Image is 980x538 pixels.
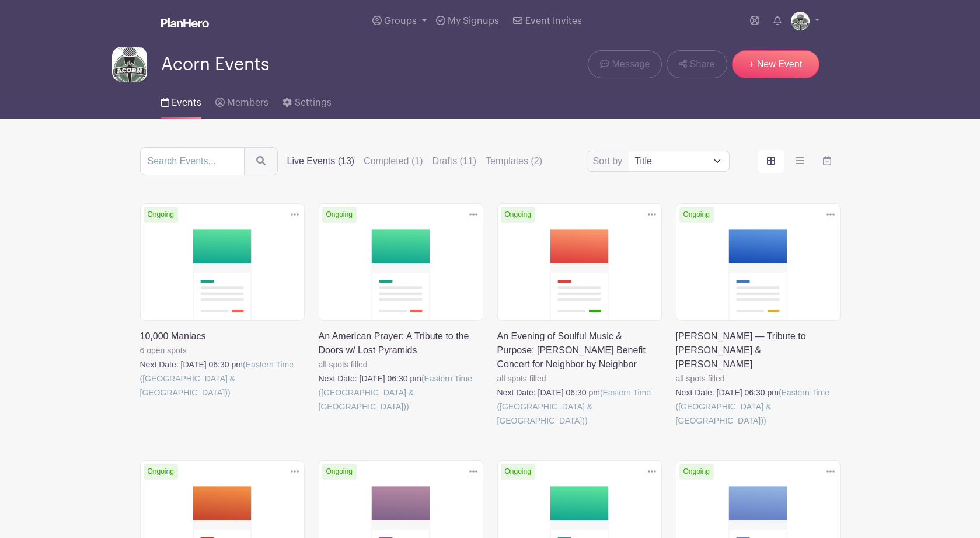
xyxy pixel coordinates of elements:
span: Events [172,98,201,107]
span: Share [690,57,715,71]
a: Members [215,82,268,119]
img: Acorn%20Logo%20SMALL.jpg [112,47,147,82]
a: Share [667,50,727,78]
label: Completed (1) [364,154,423,168]
a: Settings [283,82,331,119]
span: Groups [384,16,417,26]
label: Drafts (11) [432,154,476,168]
input: Search Events... [140,147,245,175]
div: filters [287,154,542,168]
label: Sort by [593,154,626,168]
div: order and view [758,150,841,173]
img: logo_white-6c42ec7e38ccf1d336a20a19083b03d10ae64f83f12c07503d8b9e83406b4c7d.svg [161,18,209,27]
a: Events [161,82,201,119]
label: Templates (2) [486,154,542,168]
img: Acorn%20Logo%20SMALL.jpg [791,12,810,30]
span: Settings [295,98,332,107]
span: Event Invites [525,16,582,26]
span: Message [612,57,650,71]
label: Live Events (13) [287,154,355,168]
a: Message [588,50,662,78]
span: Acorn Events [161,55,269,74]
a: + New Event [732,50,819,78]
span: My Signups [448,16,499,26]
span: Members [227,98,268,107]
